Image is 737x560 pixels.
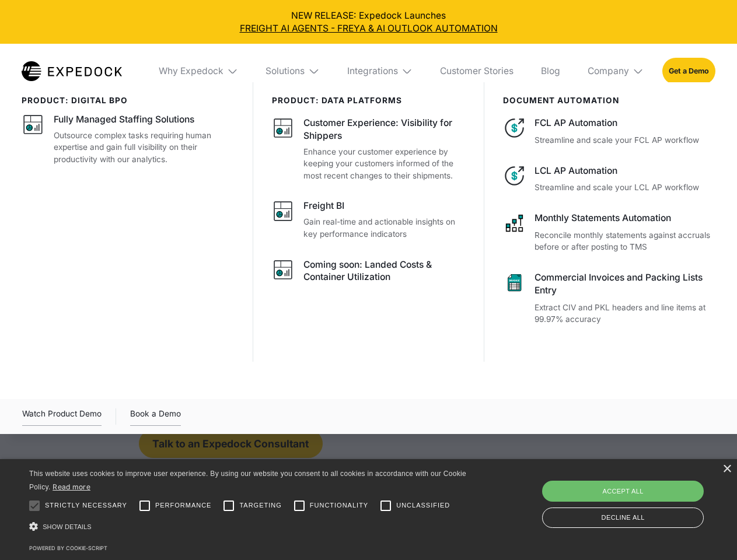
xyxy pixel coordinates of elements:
p: Reconcile monthly statements against accruals before or after posting to TMS [535,229,715,253]
div: Show details [29,519,470,535]
a: Get a Demo [662,58,715,84]
div: Fully Managed Staffing Solutions [54,113,194,126]
div: Why Expedock [159,65,223,77]
div: Integrations [338,44,422,99]
a: Blog [532,44,569,99]
a: Book a Demo [130,407,181,426]
div: NEW RELEASE: Expedock Launches [9,9,728,35]
span: Functionality [310,501,368,510]
div: document automation [503,96,715,105]
div: Company [588,65,629,77]
span: Targeting [239,501,281,510]
div: LCL AP Automation [535,164,715,177]
a: Fully Managed Staffing SolutionsOutsource complex tasks requiring human expertise and gain full v... [22,113,235,165]
p: Gain real-time and actionable insights on key performance indicators [303,216,466,240]
a: LCL AP AutomationStreamline and scale your LCL AP workflow [503,164,715,194]
div: Monthly Statements Automation [535,212,715,225]
div: product: digital bpo [22,96,235,105]
a: Commercial Invoices and Packing Lists EntryExtract CIV and PKL headers and line items at 99.97% a... [503,271,715,325]
div: Freight BI [303,199,344,212]
a: Freight BIGain real-time and actionable insights on key performance indicators [272,199,466,240]
div: Integrations [347,65,398,77]
div: Watch Product Demo [22,407,102,426]
span: Show details [43,523,92,530]
p: Extract CIV and PKL headers and line items at 99.97% accuracy [535,302,715,325]
p: Streamline and scale your FCL AP workflow [535,134,715,146]
div: Solutions [257,44,329,99]
a: Customer Experience: Visibility for ShippersEnhance your customer experience by keeping your cust... [272,117,466,181]
span: Strictly necessary [45,501,127,510]
div: Customer Experience: Visibility for Shippers [303,117,466,142]
span: This website uses cookies to improve user experience. By using our website you consent to all coo... [29,470,466,491]
a: Monthly Statements AutomationReconcile monthly statements against accruals before or after postin... [503,212,715,253]
div: Solutions [266,65,305,77]
p: Streamline and scale your LCL AP workflow [535,181,715,194]
a: FCL AP AutomationStreamline and scale your FCL AP workflow [503,117,715,146]
a: Read more [53,482,90,491]
span: Performance [155,501,212,510]
a: Customer Stories [431,44,522,99]
iframe: Chat Widget [543,434,737,560]
a: FREIGHT AI AGENTS - FREYA & AI OUTLOOK AUTOMATION [9,22,728,35]
div: Commercial Invoices and Packing Lists Entry [535,271,715,297]
div: Company [578,44,653,99]
div: Why Expedock [149,44,247,99]
a: Powered by cookie-script [29,545,107,551]
div: PRODUCT: data platforms [272,96,466,105]
a: open lightbox [22,407,102,426]
p: Enhance your customer experience by keeping your customers informed of the most recent changes to... [303,146,466,182]
a: Coming soon: Landed Costs & Container Utilization [272,258,466,288]
p: Outsource complex tasks requiring human expertise and gain full visibility on their productivity ... [54,129,235,166]
div: FCL AP Automation [535,117,715,129]
span: Unclassified [396,501,450,510]
div: Coming soon: Landed Costs & Container Utilization [303,258,466,284]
